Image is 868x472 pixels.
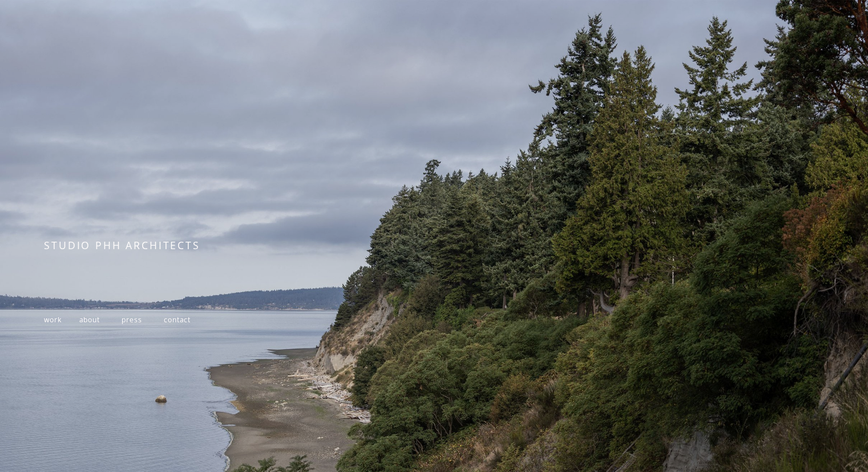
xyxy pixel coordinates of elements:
span: STUDIO PHH ARCHITECTS [44,238,200,252]
a: work [44,315,61,325]
a: about [79,315,100,325]
a: contact [164,315,191,325]
a: press [122,315,142,325]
